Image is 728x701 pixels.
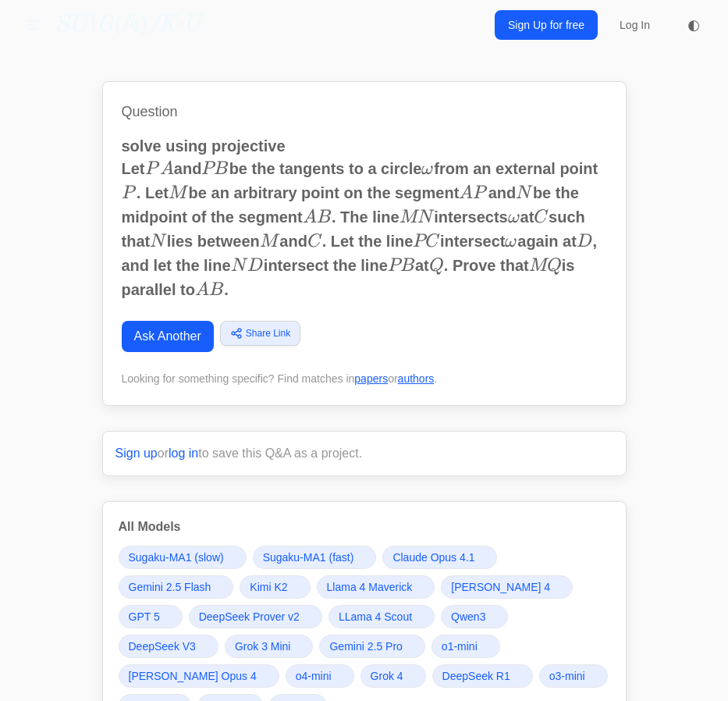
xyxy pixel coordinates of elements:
[55,11,201,39] a: SU\G(𝔸)/K·U
[328,605,435,628] a: LLama 4 Scout
[441,575,573,599] a: [PERSON_NAME] 4
[577,233,592,251] span: D
[150,233,165,251] span: N
[250,579,287,595] span: Kimi K2
[55,13,114,37] i: SU\G
[508,209,520,226] span: ω
[429,258,444,275] span: Q
[119,605,183,628] a: GPT 5
[303,209,317,226] span: A
[432,664,533,688] a: DeepSeek R1
[119,518,610,536] h3: All Models
[195,282,209,299] span: A
[505,233,517,251] span: ω
[354,372,388,385] a: papers
[119,635,218,658] a: DeepSeek V3
[286,664,354,688] a: o4-mini
[122,135,607,157] p: solve using projective
[115,444,613,463] p: or to save this Q&A as a project.
[246,326,290,340] span: Share Link
[122,101,607,123] h1: Question
[339,609,412,624] span: LLama 4 Scout
[516,185,531,202] span: N
[539,664,608,688] a: o3-mini
[317,209,331,226] span: B
[240,575,310,599] a: Kimi K2
[431,635,500,658] a: o1-mini
[296,668,332,684] span: o4-mini
[189,605,322,628] a: DeepSeek Prover v2
[371,668,403,684] span: Grok 4
[148,13,201,37] i: /K·U
[495,10,598,40] a: Sign Up for free
[413,233,439,251] span: PC
[451,609,485,624] span: Qwen3
[400,209,432,226] span: MN
[421,161,433,178] span: ω
[160,161,174,178] span: A
[122,371,607,386] div: Looking for something specific? Find matches in or .
[398,372,435,385] a: authors
[225,635,314,658] a: Grok 3 Mini
[129,668,257,684] span: [PERSON_NAME] Opus 4
[442,668,510,684] span: DeepSeek R1
[327,579,413,595] span: Llama 4 Maverick
[129,639,196,654] span: DeepSeek V3
[307,233,321,251] span: C
[329,639,402,654] span: Gemini 2.5 Pro
[442,639,478,654] span: o1-mini
[260,233,278,251] span: M
[319,635,424,658] a: Gemini 2.5 Pro
[263,550,354,565] span: Sugaku-MA1 (fast)
[199,609,300,624] span: DeepSeek Prover v2
[382,546,497,569] a: Claude Opus 4.1
[119,546,247,569] a: Sugaku-MA1 (slow)
[122,321,214,352] a: Ask Another
[360,664,426,688] a: Grok 4
[201,161,228,178] span: PB
[122,157,607,302] p: Let and be the tangents to a circle from an external point . Let be an arbitrary point on the seg...
[209,282,223,299] span: B
[459,185,473,202] span: A
[451,579,550,595] span: [PERSON_NAME] 4
[169,185,186,202] span: M
[115,447,158,460] a: Sign up
[235,639,291,654] span: Grok 3 Mini
[610,11,659,39] a: Log In
[129,609,160,624] span: GPT 5
[388,258,414,275] span: PB
[687,18,700,32] span: ◐
[529,258,562,275] span: MQ
[231,258,246,275] span: N
[678,9,709,41] button: ◐
[145,161,158,178] span: P
[129,579,211,595] span: Gemini 2.5 Flash
[247,258,263,275] span: D
[122,185,134,202] span: P
[392,550,474,565] span: Claude Opus 4.1
[169,447,198,460] a: log in
[473,185,485,202] span: P
[441,605,508,628] a: Qwen3
[119,575,234,599] a: Gemini 2.5 Flash
[129,550,224,565] span: Sugaku-MA1 (slow)
[119,664,279,688] a: [PERSON_NAME] Opus 4
[253,546,377,569] a: Sugaku-MA1 (fast)
[549,668,585,684] span: o3-mini
[534,209,547,226] span: C
[317,575,435,599] a: Llama 4 Maverick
